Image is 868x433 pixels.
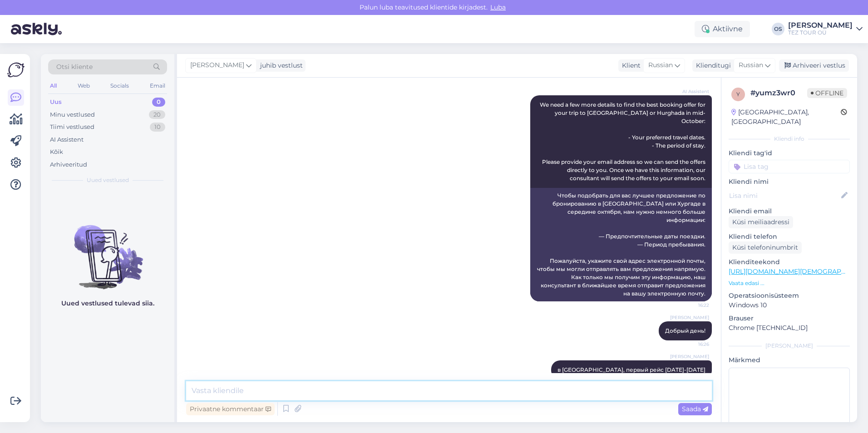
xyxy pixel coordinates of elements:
[152,98,165,107] div: 0
[695,21,750,37] div: Aktiivne
[149,110,165,119] div: 20
[41,209,174,290] img: No chats
[779,59,849,72] div: Arhiveeri vestlus
[675,88,709,95] span: AI Assistent
[108,80,131,92] div: Socials
[150,123,165,132] div: 10
[665,327,705,334] span: Добрый день!
[729,323,850,333] p: Chrome [TECHNICAL_ID]
[772,23,784,35] div: OS
[736,91,740,98] span: y
[488,3,508,11] span: Luba
[729,207,850,216] p: Kliendi email
[729,135,850,143] div: Kliendi info
[50,123,94,132] div: Tiimi vestlused
[7,61,25,79] img: Askly Logo
[729,342,850,350] div: [PERSON_NAME]
[788,22,853,29] div: [PERSON_NAME]
[61,299,154,308] p: Uued vestlused tulevad siia.
[807,88,847,98] span: Offline
[788,22,863,36] a: [PERSON_NAME]TEZ TOUR OÜ
[670,314,709,321] span: [PERSON_NAME]
[618,61,641,70] div: Klient
[540,101,707,182] span: We need a few more details to find the best booking offer for your trip to [GEOGRAPHIC_DATA] or H...
[670,353,709,360] span: [PERSON_NAME]
[729,191,839,201] input: Lisa nimi
[729,257,850,267] p: Klienditeekond
[50,98,62,107] div: Uus
[729,314,850,323] p: Brauser
[729,177,850,187] p: Kliendi nimi
[692,61,731,70] div: Klienditugi
[48,80,59,92] div: All
[729,232,850,241] p: Kliendi telefon
[557,366,705,373] span: в [GEOGRAPHIC_DATA], первый рейс [DATE]-[DATE]
[186,403,275,415] div: Privaatne kommentaar
[729,291,850,300] p: Operatsioonisüsteem
[675,341,709,348] span: 16:26
[50,160,87,169] div: Arhiveeritud
[87,176,129,184] span: Uued vestlused
[148,80,167,92] div: Email
[50,135,84,144] div: AI Assistent
[729,160,850,173] input: Lisa tag
[50,110,95,119] div: Minu vestlused
[729,241,802,254] div: Küsi telefoninumbrit
[729,355,850,365] p: Märkmed
[190,60,244,70] span: [PERSON_NAME]
[729,148,850,158] p: Kliendi tag'id
[750,88,807,98] div: # yumz3wr0
[256,61,303,70] div: juhib vestlust
[675,302,709,309] span: 16:22
[729,279,850,287] p: Vaata edasi ...
[76,80,92,92] div: Web
[729,216,793,228] div: Küsi meiliaadressi
[648,60,673,70] span: Russian
[731,108,841,127] div: [GEOGRAPHIC_DATA], [GEOGRAPHIC_DATA]
[530,188,712,301] div: Чтобы подобрать для вас лучшее предложение по бронированию в [GEOGRAPHIC_DATA] или Хургаде в сере...
[50,148,63,157] div: Kõik
[682,405,708,413] span: Saada
[739,60,763,70] span: Russian
[729,300,850,310] p: Windows 10
[56,62,93,72] span: Otsi kliente
[788,29,853,36] div: TEZ TOUR OÜ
